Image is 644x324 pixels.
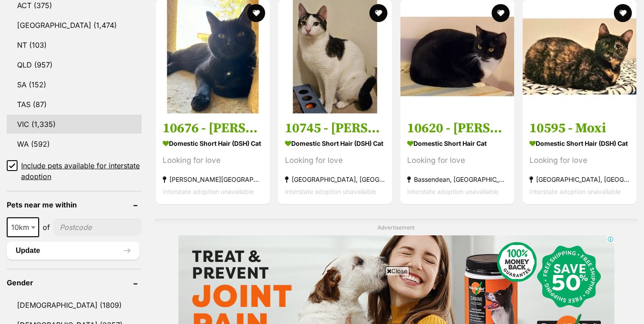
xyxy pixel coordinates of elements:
a: [GEOGRAPHIC_DATA] (1,474) [7,16,142,35]
header: Gender [7,279,142,287]
a: 10745 - [PERSON_NAME] Domestic Short Hair (DSH) Cat Looking for love [GEOGRAPHIC_DATA], [GEOGRAPH... [278,113,392,204]
strong: [GEOGRAPHIC_DATA], [GEOGRAPHIC_DATA] [529,173,630,185]
input: postcode [53,219,142,236]
header: Pets near me within [7,201,142,209]
div: Looking for love [407,154,507,166]
a: 10620 - [PERSON_NAME] Domestic Short Hair Cat Looking for love Bassendean, [GEOGRAPHIC_DATA] Inte... [400,113,514,204]
div: Looking for love [285,154,385,166]
a: 10595 - Moxi Domestic Short Hair (DSH) Cat Looking for love [GEOGRAPHIC_DATA], [GEOGRAPHIC_DATA] ... [523,113,636,204]
a: QLD (957) [7,55,142,74]
strong: Domestic Short Hair (DSH) Cat [529,137,630,150]
span: Close [385,266,409,275]
span: of [43,222,50,233]
button: favourite [614,4,632,22]
a: [DEMOGRAPHIC_DATA] (1809) [7,296,142,315]
button: favourite [247,4,265,22]
span: 10km [8,221,38,234]
button: favourite [369,4,387,22]
h3: 10745 - [PERSON_NAME] [285,120,385,137]
a: NT (103) [7,36,142,54]
h3: 10620 - [PERSON_NAME] [407,120,507,137]
button: Update [7,242,139,260]
strong: [PERSON_NAME][GEOGRAPHIC_DATA], [GEOGRAPHIC_DATA] [163,173,263,185]
a: TAS (87) [7,95,142,114]
a: Include pets available for interstate adoption [7,160,142,182]
strong: [GEOGRAPHIC_DATA], [GEOGRAPHIC_DATA] [285,173,385,185]
div: Looking for love [163,154,263,166]
span: Include pets available for interstate adoption [21,160,142,182]
button: favourite [492,4,510,22]
span: Interstate adoption unavailable [163,188,254,195]
strong: Domestic Short Hair (DSH) Cat [163,137,263,150]
h3: 10676 - [PERSON_NAME] [163,120,263,137]
span: Interstate adoption unavailable [529,188,621,195]
div: Looking for love [529,154,630,166]
strong: Domestic Short Hair Cat [407,137,507,150]
strong: Domestic Short Hair (DSH) Cat [285,137,385,150]
h3: 10595 - Moxi [529,120,630,137]
span: Interstate adoption unavailable [285,188,376,195]
strong: Bassendean, [GEOGRAPHIC_DATA] [407,173,507,185]
a: SA (152) [7,75,142,94]
span: 10km [7,217,39,237]
a: 10676 - [PERSON_NAME] Domestic Short Hair (DSH) Cat Looking for love [PERSON_NAME][GEOGRAPHIC_DAT... [156,113,270,204]
a: WA (592) [7,135,142,153]
a: VIC (1,335) [7,115,142,134]
iframe: Advertisement [104,279,540,319]
span: Interstate adoption unavailable [407,188,498,195]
